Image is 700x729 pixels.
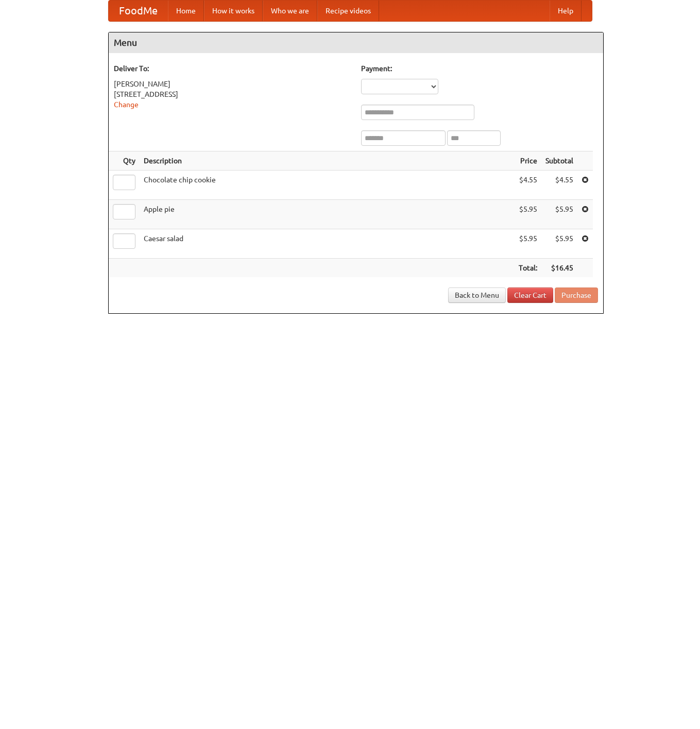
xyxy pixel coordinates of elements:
[140,229,515,259] td: Caesar salad
[114,79,351,89] div: [PERSON_NAME]
[550,1,582,21] a: Help
[507,287,553,303] a: Clear Cart
[109,151,140,171] th: Qty
[541,229,577,259] td: $5.95
[204,1,263,21] a: How it works
[515,229,541,259] td: $5.95
[541,151,577,171] th: Subtotal
[515,171,541,200] td: $4.55
[541,200,577,229] td: $5.95
[114,63,351,74] h5: Deliver To:
[114,100,139,109] a: Change
[114,89,351,99] div: [STREET_ADDRESS]
[541,259,577,278] th: $16.45
[168,1,204,21] a: Home
[317,1,379,21] a: Recipe videos
[109,32,603,53] h4: Menu
[555,287,598,303] button: Purchase
[515,151,541,171] th: Price
[515,200,541,229] td: $5.95
[263,1,317,21] a: Who we are
[448,287,506,303] a: Back to Menu
[140,151,515,171] th: Description
[515,259,541,278] th: Total:
[140,171,515,200] td: Chocolate chip cookie
[109,1,168,21] a: FoodMe
[140,200,515,229] td: Apple pie
[361,63,598,74] h5: Payment:
[541,171,577,200] td: $4.55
